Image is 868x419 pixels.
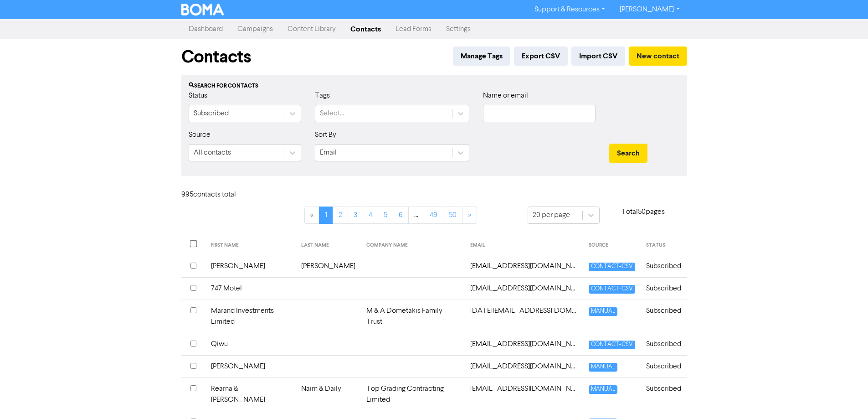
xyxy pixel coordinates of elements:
[296,255,361,277] td: [PERSON_NAME]
[205,333,296,355] td: Qiwu
[343,20,388,38] a: Contacts
[589,385,617,394] span: MANUAL
[641,235,687,255] th: STATUS
[280,20,343,38] a: Content Library
[483,90,528,101] label: Name or email
[189,129,211,140] label: Source
[641,277,687,300] td: Subscribed
[205,300,296,333] td: Marand Investments Limited
[181,47,251,67] h1: Contacts
[465,333,583,355] td: 918zqw@163.com
[443,207,462,224] a: Page 50
[348,207,363,224] a: Page 3
[205,277,296,300] td: 747 Motel
[583,235,641,255] th: SOURCE
[533,210,570,221] div: 20 per page
[361,300,465,333] td: M & A Dometakis Family Trust
[189,82,680,90] div: Search for contacts
[181,191,254,199] h6: 995 contact s total
[465,277,583,300] td: 747motelwellington@gmail.com
[465,255,583,277] td: 50acrewood@gmail.com
[205,235,296,255] th: FIRST NAME
[527,2,612,17] a: Support & Resources
[194,108,229,119] div: Subscribed
[589,285,635,294] span: CONTACT-CSV
[194,147,231,158] div: All contacts
[589,363,617,372] span: MANUAL
[205,378,296,411] td: Rearna & [PERSON_NAME]
[589,307,617,316] span: MANUAL
[320,147,337,158] div: Email
[363,207,378,224] a: Page 4
[205,355,296,378] td: [PERSON_NAME]
[361,235,465,255] th: COMPANY NAME
[424,207,443,224] a: Page 49
[453,47,510,66] button: Manage Tags
[641,300,687,333] td: Subscribed
[361,378,465,411] td: Top Grading Contracting Limited
[296,235,361,255] th: LAST NAME
[514,47,568,66] button: Export CSV
[571,47,625,66] button: Import CSV
[388,20,439,38] a: Lead Forms
[315,90,330,101] label: Tags
[609,144,647,163] button: Search
[600,207,687,217] p: Total 50 pages
[641,378,687,411] td: Subscribed
[393,207,409,224] a: Page 6
[181,4,224,16] img: BOMA Logo
[319,207,333,224] a: Page 1 is your current page
[641,255,687,277] td: Subscribed
[589,341,635,349] span: CONTACT-CSV
[320,108,344,119] div: Select...
[333,207,348,224] a: Page 2
[189,90,207,101] label: Status
[629,47,687,66] button: New contact
[465,235,583,255] th: EMAIL
[641,355,687,378] td: Subscribed
[230,20,280,38] a: Campaigns
[378,207,393,224] a: Page 5
[465,355,583,378] td: aandibester@gmail.com
[462,207,477,224] a: »
[822,375,868,419] iframe: Chat Widget
[589,263,635,271] span: CONTACT-CSV
[465,378,583,411] td: aaronandrearna@outlook.com
[612,2,687,17] a: [PERSON_NAME]
[205,255,296,277] td: [PERSON_NAME]
[181,20,230,38] a: Dashboard
[439,20,478,38] a: Settings
[315,129,336,140] label: Sort By
[465,300,583,333] td: 8october1965@gmail.com
[641,333,687,355] td: Subscribed
[296,378,361,411] td: Nairn & Daily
